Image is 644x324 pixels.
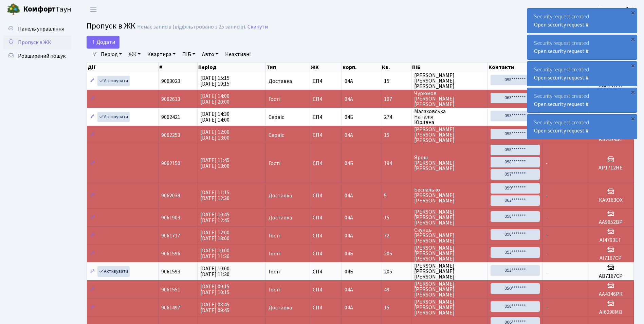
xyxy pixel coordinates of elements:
a: Open security request # [534,74,589,82]
span: 15 [384,305,408,310]
span: [DATE] 15:15 [DATE] 19:15 [200,74,229,88]
span: - [546,160,548,167]
span: Гості [269,161,280,166]
span: [PERSON_NAME] [PERSON_NAME] [PERSON_NAME] [414,127,485,143]
span: 04Б [345,113,353,121]
th: Контакти [488,62,543,72]
th: Дії [87,62,159,72]
a: Open security request # [534,127,589,134]
span: [PERSON_NAME] [PERSON_NAME] [PERSON_NAME] [414,209,485,226]
span: 04А [345,77,353,85]
span: 9061903 [161,214,180,221]
div: × [629,9,636,16]
span: [PERSON_NAME] [PERSON_NAME] [PERSON_NAME] [414,73,485,89]
h5: АА9952ВР [591,219,631,226]
span: 9062253 [161,131,180,139]
span: [PERSON_NAME] [PERSON_NAME] [PERSON_NAME] [414,299,485,316]
span: СП4 [313,114,339,120]
span: [DATE] 11:15 [DATE] 12:30 [200,189,229,202]
span: - [546,192,548,199]
span: Гості [269,269,280,274]
span: 274 [384,114,408,120]
span: 04А [345,214,353,221]
h5: КА9163ОХ [591,197,631,203]
th: Тип [266,62,310,72]
span: 04Б [345,250,353,257]
a: Додати [87,36,119,49]
span: 194 [384,161,408,166]
th: Кв. [381,62,411,72]
div: Security request created [527,88,637,112]
a: Активувати [97,266,130,277]
a: Активувати [97,76,130,86]
span: 9061497 [161,304,180,311]
span: Пропуск в ЖК [87,20,135,32]
a: Неактивні [222,49,253,60]
span: 9063023 [161,77,180,85]
span: 04А [345,286,353,293]
span: - [546,214,548,221]
span: [DATE] 14:30 [DATE] 14:00 [200,110,229,124]
a: Розширений пошук [3,49,71,63]
a: Консьєрж б. 4. [598,5,636,14]
div: × [629,62,636,69]
span: Беспалько [PERSON_NAME] [PERSON_NAME] [414,187,485,203]
span: Малаховська Наталія Юріївна [414,109,485,125]
th: корп. [342,62,381,72]
span: [DATE] 12:00 [DATE] 18:00 [200,229,229,242]
span: Сервіс [269,132,284,138]
span: Доставка [269,305,292,310]
span: - [546,286,548,293]
span: [DATE] 14:00 [DATE] 20:00 [200,92,229,106]
span: СП4 [313,193,339,198]
th: ПІБ [411,62,488,72]
span: 5 [384,193,408,198]
span: Доставка [269,215,292,220]
span: СП4 [313,96,339,102]
a: ПІБ [180,49,198,60]
span: Гості [269,96,280,102]
span: Гості [269,287,280,292]
span: Пропуск в ЖК [18,39,51,46]
span: 9062421 [161,113,180,121]
a: ЖК [126,49,143,60]
a: Пропуск в ЖК [3,36,71,49]
span: [PERSON_NAME] [PERSON_NAME] [PERSON_NAME] [414,245,485,262]
span: Доставка [269,193,292,198]
h5: АА4346РК [591,291,631,298]
span: 04А [345,95,353,103]
span: 9061596 [161,250,180,257]
span: - [546,268,548,275]
span: Сервіс [269,114,284,120]
a: Панель управління [3,22,71,36]
span: [DATE] 09:15 [DATE] 10:15 [200,283,229,296]
span: 9061551 [161,286,180,293]
span: Доставка [269,78,292,84]
span: [DATE] 10:00 [DATE] 11:30 [200,265,229,278]
span: [DATE] 12:00 [DATE] 13:00 [200,128,229,142]
span: СП4 [313,161,339,166]
span: СП4 [313,269,339,274]
span: 49 [384,287,408,292]
span: Таун [23,4,71,15]
span: 04А [345,131,353,139]
span: 9061717 [161,232,180,239]
span: Панель управління [18,25,64,33]
span: [DATE] 10:00 [DATE] 11:30 [200,247,229,260]
span: 9062613 [161,95,180,103]
div: Security request created [527,114,637,139]
span: 04А [345,192,353,199]
span: 9062150 [161,160,180,167]
a: Open security request # [534,48,589,55]
span: Скунць [PERSON_NAME] [PERSON_NAME] [414,227,485,244]
span: Додати [91,38,115,46]
span: - [546,250,548,257]
span: 9061593 [161,268,180,275]
h5: АІ4793ЕТ [591,237,631,244]
span: 15 [384,215,408,220]
span: [DATE] 08:45 [DATE] 09:45 [200,301,229,314]
h5: КА2433АС [591,137,631,143]
div: Security request created [527,35,637,59]
span: СП4 [313,305,339,310]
